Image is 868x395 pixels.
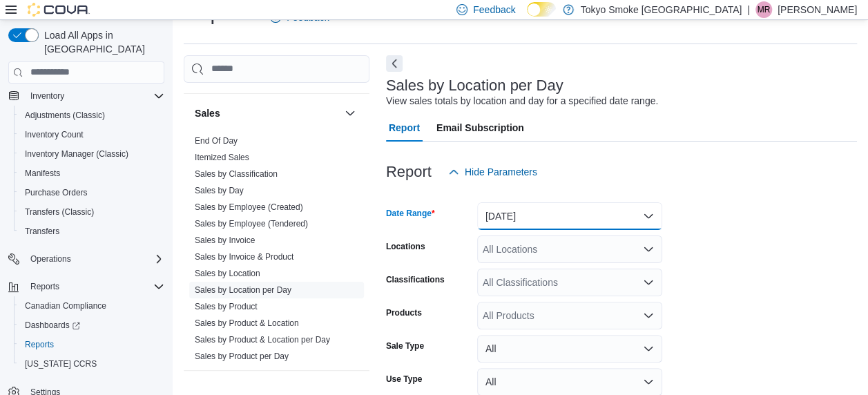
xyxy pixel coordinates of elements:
[758,1,771,18] span: MR
[25,226,59,237] span: Transfers
[19,165,66,182] a: Manifests
[14,316,170,335] a: Dashboards
[386,55,403,72] button: Next
[25,251,77,267] button: Operations
[643,244,654,255] button: Open list of options
[195,318,299,328] a: Sales by Product & Location
[195,186,244,195] a: Sales by Day
[195,135,238,146] span: End Of Day
[3,277,170,296] button: Reports
[386,340,424,351] label: Sale Type
[28,3,90,17] img: Cova
[195,251,293,262] span: Sales by Invoice & Product
[25,300,106,311] span: Canadian Compliance
[389,114,420,142] span: Report
[527,2,556,17] input: Dark Mode
[30,281,59,292] span: Reports
[25,278,65,295] button: Reports
[19,317,86,334] a: Dashboards
[195,335,330,345] a: Sales by Product & Location per Day
[195,318,299,329] span: Sales by Product & Location
[19,146,164,162] span: Inventory Manager (Classic)
[19,356,164,372] span: Washington CCRS
[342,105,358,122] button: Sales
[19,298,112,314] a: Canadian Compliance
[39,28,164,56] span: Load All Apps in [GEOGRAPHIC_DATA]
[477,202,662,230] button: [DATE]
[19,317,164,334] span: Dashboards
[25,88,70,104] button: Inventory
[30,253,71,264] span: Operations
[25,320,80,331] span: Dashboards
[195,285,291,296] span: Sales by Location per Day
[19,107,164,124] span: Adjustments (Classic)
[19,336,59,353] a: Reports
[19,184,93,201] a: Purchase Orders
[195,106,339,120] button: Sales
[443,158,543,186] button: Hide Parameters
[25,129,84,140] span: Inventory Count
[14,144,170,164] button: Inventory Manager (Classic)
[643,277,654,288] button: Open list of options
[643,310,654,321] button: Open list of options
[195,351,289,362] span: Sales by Product per Day
[19,126,164,143] span: Inventory Count
[14,183,170,202] button: Purchase Orders
[195,106,220,120] h3: Sales
[473,3,515,17] span: Feedback
[195,351,289,361] a: Sales by Product per Day
[25,251,164,267] span: Operations
[19,223,65,240] a: Transfers
[184,133,369,370] div: Sales
[19,107,110,124] a: Adjustments (Classic)
[14,222,170,241] button: Transfers
[778,1,857,18] p: [PERSON_NAME]
[436,114,524,142] span: Email Subscription
[195,168,278,180] span: Sales by Classification
[30,90,64,102] span: Inventory
[14,296,170,316] button: Canadian Compliance
[14,202,170,222] button: Transfers (Classic)
[19,336,164,353] span: Reports
[195,235,255,246] span: Sales by Invoice
[25,168,60,179] span: Manifests
[19,126,89,143] a: Inventory Count
[25,110,105,121] span: Adjustments (Classic)
[195,302,258,311] a: Sales by Product
[19,356,102,372] a: [US_STATE] CCRS
[195,185,244,196] span: Sales by Day
[25,88,164,104] span: Inventory
[195,269,260,278] a: Sales by Location
[14,125,170,144] button: Inventory Count
[14,106,170,125] button: Adjustments (Classic)
[747,1,750,18] p: |
[195,285,291,295] a: Sales by Location per Day
[3,249,170,269] button: Operations
[19,204,164,220] span: Transfers (Classic)
[25,206,94,218] span: Transfers (Classic)
[19,204,99,220] a: Transfers (Classic)
[477,335,662,363] button: All
[195,169,278,179] a: Sales by Classification
[19,184,164,201] span: Purchase Orders
[25,339,54,350] span: Reports
[386,94,658,108] div: View sales totals by location and day for a specified date range.
[25,358,97,369] span: [US_STATE] CCRS
[195,334,330,345] span: Sales by Product & Location per Day
[195,202,303,213] span: Sales by Employee (Created)
[19,165,164,182] span: Manifests
[14,335,170,354] button: Reports
[19,146,134,162] a: Inventory Manager (Classic)
[465,165,537,179] span: Hide Parameters
[3,86,170,106] button: Inventory
[195,153,249,162] a: Itemized Sales
[386,77,563,94] h3: Sales by Location per Day
[195,235,255,245] a: Sales by Invoice
[581,1,742,18] p: Tokyo Smoke [GEOGRAPHIC_DATA]
[195,301,258,312] span: Sales by Product
[755,1,772,18] div: Mariana Reimer
[195,219,308,229] a: Sales by Employee (Tendered)
[386,274,445,285] label: Classifications
[14,354,170,374] button: [US_STATE] CCRS
[386,241,425,252] label: Locations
